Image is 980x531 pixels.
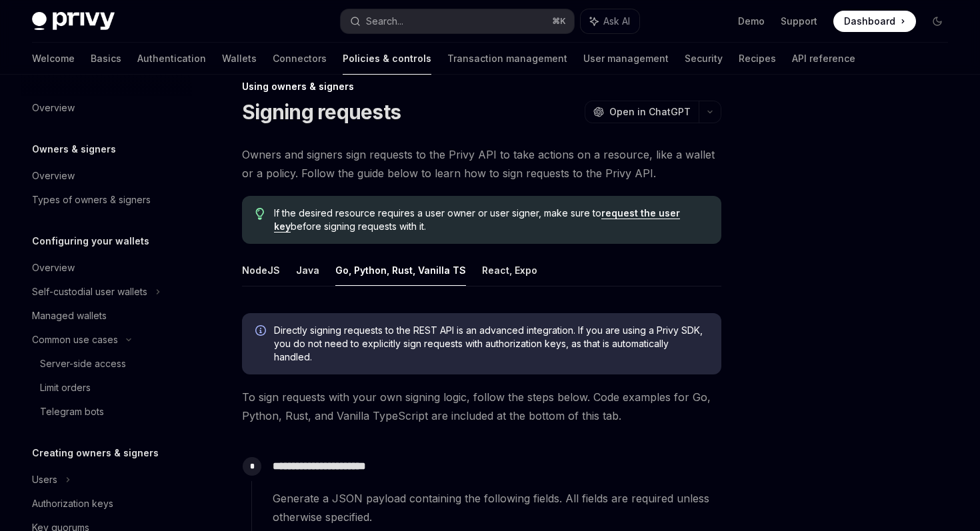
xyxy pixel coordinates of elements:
a: User management [583,43,669,75]
a: Security [685,43,723,75]
button: Java [296,255,319,286]
div: Managed wallets [32,308,107,324]
a: Basics [91,43,121,75]
div: Types of owners & signers [32,192,151,208]
h5: Configuring your wallets [32,233,149,249]
a: Authentication [137,43,206,75]
img: dark logo [32,12,115,31]
a: Overview [21,256,192,280]
a: Types of owners & signers [21,188,192,212]
div: Overview [32,100,75,116]
span: Owners and signers sign requests to the Privy API to take actions on a resource, like a wallet or... [242,145,721,183]
a: Telegram bots [21,400,192,424]
span: Directly signing requests to the REST API is an advanced integration. If you are using a Privy SD... [274,324,708,364]
h5: Creating owners & signers [32,445,159,461]
a: Managed wallets [21,304,192,328]
button: React, Expo [482,255,537,286]
button: NodeJS [242,255,280,286]
span: Ask AI [603,15,630,28]
div: Authorization keys [32,496,113,512]
a: Demo [738,15,765,28]
div: Common use cases [32,332,118,348]
div: Limit orders [40,380,91,396]
a: Welcome [32,43,75,75]
a: Limit orders [21,376,192,400]
svg: Info [255,325,269,338]
div: Overview [32,168,75,184]
a: Overview [21,96,192,120]
button: Open in ChatGPT [585,101,699,123]
div: Search... [366,13,403,29]
span: If the desired resource requires a user owner or user signer, make sure to before signing request... [274,207,708,233]
a: Connectors [273,43,327,75]
a: Transaction management [447,43,567,75]
span: Generate a JSON payload containing the following fields. All fields are required unless otherwise... [273,489,721,526]
button: Search...⌘K [341,9,573,33]
h5: Owners & signers [32,141,116,157]
a: API reference [792,43,855,75]
a: Support [781,15,817,28]
h1: Signing requests [242,100,401,124]
a: Recipes [739,43,776,75]
button: Toggle dark mode [927,11,948,32]
a: Authorization keys [21,492,192,516]
button: Go, Python, Rust, Vanilla TS [335,255,466,286]
div: Using owners & signers [242,80,721,93]
button: Ask AI [581,9,639,33]
span: To sign requests with your own signing logic, follow the steps below. Code examples for Go, Pytho... [242,388,721,425]
div: Telegram bots [40,404,104,420]
a: Server-side access [21,352,192,376]
span: Open in ChatGPT [609,105,691,119]
svg: Tip [255,208,265,220]
div: Server-side access [40,356,126,372]
a: Overview [21,164,192,188]
span: ⌘ K [552,16,566,27]
div: Overview [32,260,75,276]
span: Dashboard [844,15,895,28]
div: Self-custodial user wallets [32,284,147,300]
a: Policies & controls [343,43,431,75]
div: Users [32,472,57,488]
a: Dashboard [833,11,916,32]
a: Wallets [222,43,257,75]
